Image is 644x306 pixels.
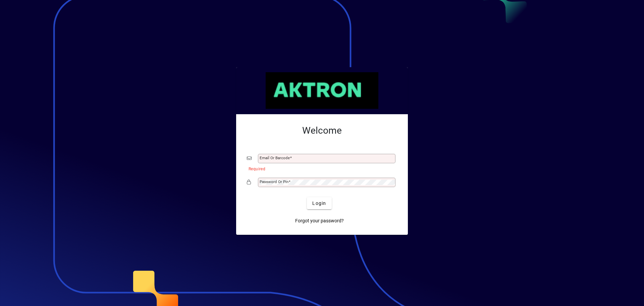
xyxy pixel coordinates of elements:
mat-label: Email or Barcode [260,156,290,160]
mat-label: Password or Pin [260,179,288,184]
mat-error: Required [249,165,392,172]
a: Forgot your password? [292,215,346,227]
button: Login [307,197,331,209]
span: Login [312,200,326,207]
h2: Welcome [247,125,397,136]
span: Forgot your password? [295,217,344,224]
